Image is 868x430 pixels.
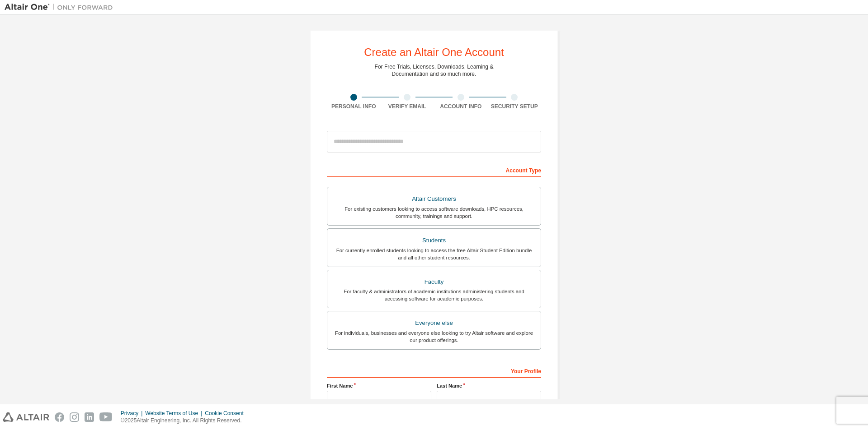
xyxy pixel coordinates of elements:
[333,205,535,220] div: For existing customers looking to access software downloads, HPC resources, community, trainings ...
[145,410,205,417] div: Website Terms of Use
[85,412,94,422] img: linkedin.svg
[364,47,504,58] div: Create an Altair One Account
[327,103,381,110] div: Personal Info
[488,103,542,110] div: Security Setup
[333,234,535,247] div: Students
[381,103,434,110] div: Verify Email
[333,247,535,261] div: For currently enrolled students looking to access the free Altair Student Edition bundle and all ...
[375,63,494,78] div: For Free Trials, Licenses, Downloads, Learning & Documentation and so much more.
[434,103,488,110] div: Account Info
[437,382,541,389] label: Last Name
[205,410,249,417] div: Cookie Consent
[99,412,113,422] img: youtube.svg
[333,276,535,288] div: Faculty
[121,417,249,425] p: © 2025 Altair Engineering, Inc. All Rights Reserved.
[70,412,79,422] img: instagram.svg
[3,412,49,422] img: altair_logo.svg
[333,317,535,329] div: Everyone else
[55,412,64,422] img: facebook.svg
[327,162,541,177] div: Account Type
[327,382,431,389] label: First Name
[121,410,145,417] div: Privacy
[327,363,541,378] div: Your Profile
[333,288,535,302] div: For faculty & administrators of academic institutions administering students and accessing softwa...
[333,193,535,205] div: Altair Customers
[333,329,535,344] div: For individuals, businesses and everyone else looking to try Altair software and explore our prod...
[5,3,118,12] img: Altair One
